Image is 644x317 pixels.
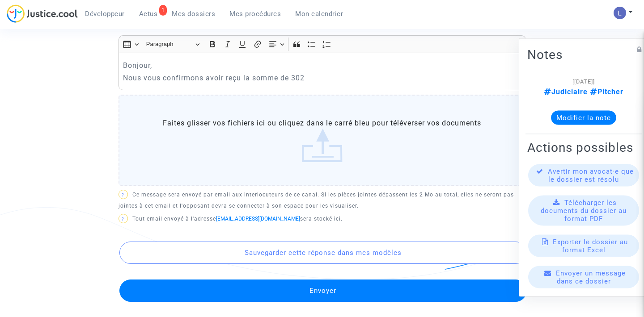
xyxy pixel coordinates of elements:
[85,10,125,18] span: Développeur
[165,7,222,21] a: Mes dossiers
[139,10,158,18] span: Actus
[588,88,623,96] span: Pitcher
[123,72,521,83] p: Nous vous confirmons avoir reçu la somme de 302
[122,217,124,221] span: ?
[119,35,526,53] div: Editor toolbar
[544,88,588,96] span: Judiciaire
[222,7,288,21] a: Mes procédures
[172,10,215,18] span: Mes dossiers
[229,10,281,18] span: Mes procédures
[295,10,343,18] span: Mon calendrier
[122,192,124,197] span: ?
[527,140,640,155] h2: Actions possibles
[132,7,165,21] a: 1Actus
[551,111,616,125] button: Modifier la note
[7,4,78,23] img: jc-logo.svg
[527,47,640,63] h2: Notes
[553,238,628,254] span: Exporter le dossier au format Excel
[119,279,527,302] button: Envoyer
[142,38,204,51] button: Paragraph
[119,53,526,90] div: Rich Text Editor, main
[556,269,626,285] span: Envoyer un message dans ce dossier
[78,7,132,21] a: Développeur
[614,7,626,19] img: AATXAJzI13CaqkJmx-MOQUbNyDE09GJ9dorwRvFSQZdH=s96-c
[119,189,526,212] p: Ce message sera envoyé par email aux interlocuteurs de ce canal. Si les pièces jointes dépassent ...
[541,199,627,223] span: Télécharger les documents du dossier au format PDF
[159,5,167,16] div: 1
[123,60,521,71] p: Bonjour,
[548,167,634,184] span: Avertir mon avocat·e que le dossier est résolu
[572,78,595,85] span: [[DATE]]
[119,213,526,225] p: Tout email envoyé à l'adresse sera stocké ici.
[119,242,527,264] button: Sauvegarder cette réponse dans mes modèles
[146,39,193,50] span: Paragraph
[216,216,300,222] a: [EMAIL_ADDRESS][DOMAIN_NAME]
[288,7,350,21] a: Mon calendrier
